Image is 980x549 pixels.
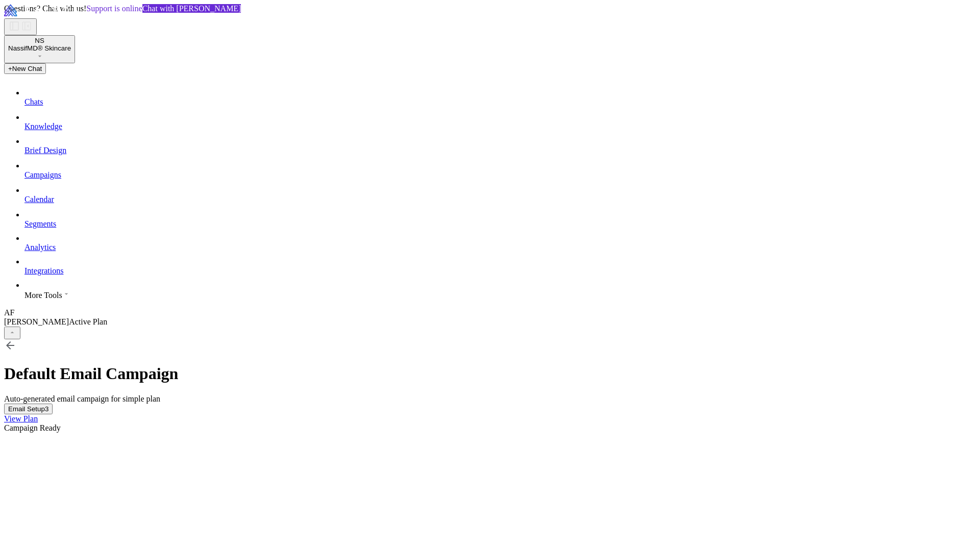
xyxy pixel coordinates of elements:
span: Campaigns [24,170,61,179]
span: Auto‑generated email campaign for simple plan [4,394,160,403]
span: New Chat [12,65,42,72]
button: NSNassifMD® Skincare [4,35,75,63]
span: NassifMD® Skincare [8,44,71,52]
a: Raleon Logo [4,9,79,18]
span: Brief Design [24,146,66,155]
span: [PERSON_NAME] [4,317,69,326]
button: +New Chat [4,63,46,74]
span: 3 [45,405,48,413]
button: Email Setup3 [4,404,53,414]
span: More Tools [24,291,62,300]
span: Email Setup [8,405,45,413]
span: Integrations [24,266,63,275]
span: Campaign Ready [4,423,61,432]
span: Segments [24,219,56,228]
span: Active Plan [69,317,107,326]
span: + [8,65,12,72]
span: Chats [24,97,43,106]
span: Analytics [24,243,56,252]
div: NS [8,37,71,44]
span: Knowledge [24,122,62,131]
img: Raleon Logo [4,4,79,16]
a: View Plan [4,414,38,423]
span: Calendar [24,195,54,204]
